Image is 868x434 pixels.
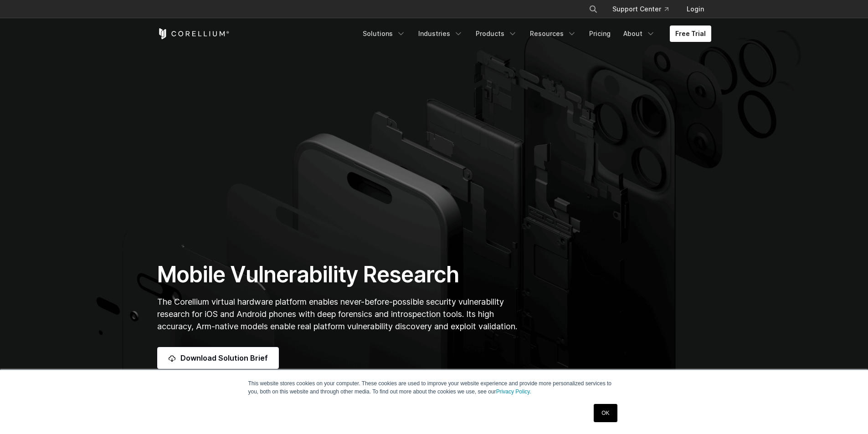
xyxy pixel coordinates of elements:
div: Navigation Menu [357,26,711,42]
a: Resources [524,26,582,42]
a: Free Trial [670,26,711,42]
span: Download Solution Brief [180,352,268,363]
a: Download Solution Brief [157,347,279,369]
a: About [618,26,661,42]
p: This website stores cookies on your computer. These cookies are used to improve your website expe... [248,379,620,396]
span: The Corellium virtual hardware platform enables never-before-possible security vulnerability rese... [157,297,517,331]
a: Corellium Home [157,28,230,39]
a: OK [594,404,617,422]
a: Solutions [357,26,411,42]
button: Search [585,1,601,17]
a: Support Center [605,1,676,17]
a: Login [679,1,711,17]
div: Navigation Menu [578,1,711,17]
a: Products [470,26,523,42]
a: Privacy Policy. [496,388,531,395]
a: Pricing [584,26,616,42]
a: Industries [413,26,468,42]
h1: Mobile Vulnerability Research [157,261,520,288]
